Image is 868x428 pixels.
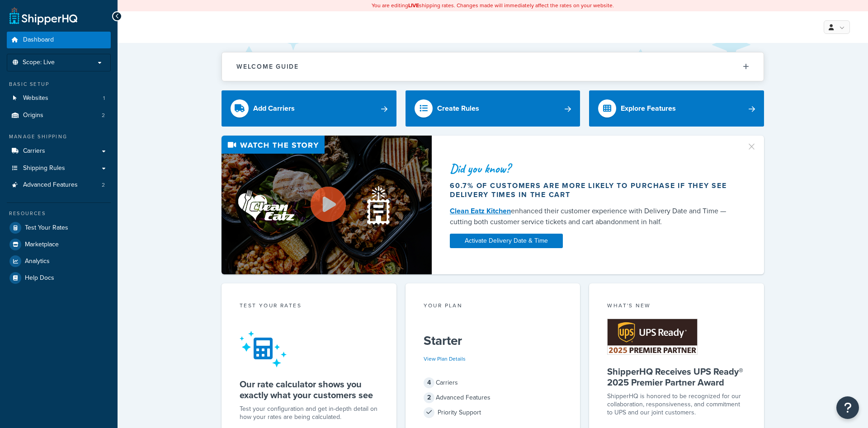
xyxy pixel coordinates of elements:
span: Origins [23,112,43,119]
li: Origins [7,107,111,124]
li: Advanced Features [7,177,111,193]
div: Explore Features [621,102,676,115]
div: enhanced their customer experience with Delivery Date and Time — cutting both customer service ti... [450,206,736,227]
span: 2 [424,392,434,403]
a: Explore Features [589,90,764,127]
h5: Starter [424,334,562,348]
div: Carriers [424,376,562,389]
a: Carriers [7,143,111,160]
div: Did you know? [450,162,736,175]
button: Welcome Guide [222,52,764,81]
a: Help Docs [7,270,111,286]
div: Add Carriers [253,102,295,115]
span: 1 [103,94,105,102]
a: Test Your Rates [7,220,111,236]
h2: Welcome Guide [236,63,299,70]
span: Analytics [25,258,50,265]
span: Shipping Rules [23,165,65,172]
p: ShipperHQ is honored to be recognized for our collaboration, responsiveness, and commitment to UP... [607,392,746,417]
span: 2 [102,112,105,119]
a: Shipping Rules [7,160,111,177]
a: Activate Delivery Date & Time [450,234,563,248]
div: Resources [7,210,111,217]
h5: ShipperHQ Receives UPS Ready® 2025 Premier Partner Award [607,366,746,388]
a: Advanced Features2 [7,177,111,193]
span: Scope: Live [23,59,55,66]
div: Advanced Features [424,391,562,404]
span: Dashboard [23,36,54,44]
a: Add Carriers [222,90,396,127]
a: Analytics [7,253,111,269]
div: Test your rates [240,301,378,312]
div: Manage Shipping [7,133,111,141]
a: View Plan Details [424,355,466,363]
div: Your Plan [424,301,562,312]
a: Clean Eatz Kitchen [450,206,511,216]
a: Origins2 [7,107,111,124]
div: Create Rules [437,102,479,115]
h5: Our rate calculator shows you exactly what your customers see [240,379,378,400]
span: Help Docs [25,274,54,282]
a: Dashboard [7,32,111,48]
div: Basic Setup [7,80,111,88]
a: Create Rules [406,90,580,127]
span: 4 [424,377,434,388]
div: Test your configuration and get in-depth detail on how your rates are being calculated. [240,405,378,421]
span: Advanced Features [23,181,78,189]
span: Websites [23,94,48,102]
div: Priority Support [424,406,562,419]
b: LIVE [408,1,419,9]
button: Open Resource Center [836,396,859,419]
span: Carriers [23,147,45,155]
a: Websites1 [7,90,111,107]
span: 2 [102,181,105,189]
div: 60.7% of customers are more likely to purchase if they see delivery times in the cart [450,181,736,199]
span: Test Your Rates [25,224,68,232]
span: Marketplace [25,241,59,249]
a: Marketplace [7,236,111,253]
li: Websites [7,90,111,107]
div: What's New [607,301,746,312]
img: Video thumbnail [222,136,432,274]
